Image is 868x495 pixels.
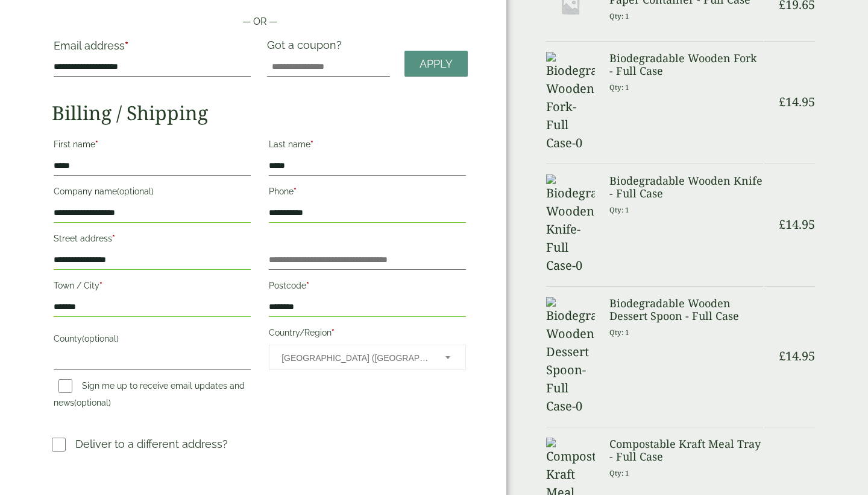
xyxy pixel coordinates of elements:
[546,52,595,152] img: Biodegradable Wooden Fork-Full Case-0
[52,101,468,124] h2: Billing / Shipping
[75,436,228,452] p: Deliver to a different address?
[609,52,763,78] h3: Biodegradable Wooden Fork - Full Case
[609,328,629,337] small: Qty: 1
[281,345,429,371] span: United Kingdom (UK)
[267,39,347,57] label: Got a coupon?
[609,11,629,21] small: Qty: 1
[310,139,313,149] abbr: required
[332,328,335,337] abbr: required
[546,297,595,415] img: Biodegradable Wooden Dessert Spoon-Full Case-0
[779,216,815,232] bdi: 14.95
[779,216,785,232] span: £
[82,334,119,343] span: (optional)
[609,297,763,323] h3: Biodegradable Wooden Dessert Spoon - Full Case
[420,57,453,71] span: Apply
[54,381,245,411] label: Sign me up to receive email updates and news
[54,330,251,351] label: County
[609,83,629,92] small: Qty: 1
[294,187,297,196] abbr: required
[609,205,629,214] small: Qty: 1
[269,277,466,298] label: Postcode
[779,94,815,110] bdi: 14.95
[269,324,466,345] label: Country/Region
[54,40,251,57] label: Email address
[609,468,629,477] small: Qty: 1
[779,348,815,364] bdi: 14.95
[54,136,251,156] label: First name
[306,281,309,290] abbr: required
[125,39,128,52] abbr: required
[609,174,763,200] h3: Biodegradable Wooden Knife - Full Case
[58,379,72,393] input: Sign me up to receive email updates and news(optional)
[546,174,595,275] img: Biodegradable Wooden Knife-Full Case-0
[404,51,468,77] a: Apply
[269,183,466,203] label: Phone
[117,187,154,196] span: (optional)
[74,398,111,407] span: (optional)
[269,136,466,156] label: Last name
[269,345,466,370] span: Country/Region
[112,234,115,243] abbr: required
[95,139,98,149] abbr: required
[54,230,251,251] label: Street address
[54,277,251,298] label: Town / City
[54,183,251,203] label: Company name
[779,94,785,110] span: £
[779,348,785,364] span: £
[52,14,468,29] p: — OR —
[99,281,102,290] abbr: required
[609,438,763,464] h3: Compostable Kraft Meal Tray - Full Case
